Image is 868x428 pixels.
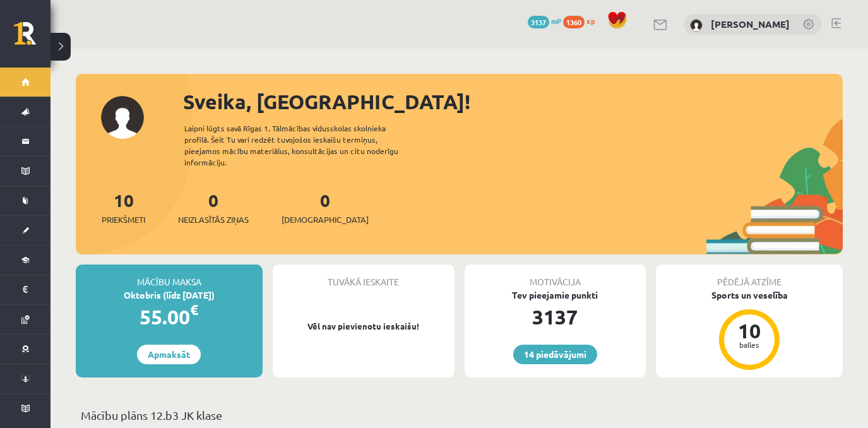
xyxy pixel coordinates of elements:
div: Motivācija [465,265,646,288]
a: 1360 xp [563,16,601,26]
div: 55.00 [76,302,263,332]
a: 10Priekšmeti [102,189,145,226]
div: 3137 [465,302,646,332]
a: 14 piedāvājumi [513,345,597,364]
div: Laipni lūgts savā Rīgas 1. Tālmācības vidusskolas skolnieka profilā. Šeit Tu vari redzēt tuvojošo... [184,122,420,168]
span: mP [551,16,561,26]
div: Pēdējā atzīme [656,265,843,288]
span: 1360 [563,16,585,28]
a: 3137 mP [528,16,561,26]
div: Sports un veselība [656,288,843,302]
a: Rīgas 1. Tālmācības vidusskola [14,22,51,54]
p: Mācību plāns 12.b3 JK klase [81,407,838,424]
div: Oktobris (līdz [DATE]) [76,288,263,302]
img: Milana Požarņikova [690,19,703,32]
a: Sports un veselība 10 balles [656,288,843,372]
span: € [190,300,198,319]
div: Tuvākā ieskaite [273,265,455,288]
a: [PERSON_NAME] [711,18,790,30]
span: 3137 [528,16,549,28]
span: [DEMOGRAPHIC_DATA] [282,213,369,226]
a: 0[DEMOGRAPHIC_DATA] [282,189,369,226]
div: balles [730,341,768,348]
div: Sveika, [GEOGRAPHIC_DATA]! [183,86,843,117]
a: 0Neizlasītās ziņas [178,189,249,226]
span: Priekšmeti [102,213,145,226]
p: Vēl nav pievienotu ieskaišu! [279,320,448,333]
span: Neizlasītās ziņas [178,213,249,226]
span: xp [586,16,595,26]
div: Tev pieejamie punkti [465,288,646,302]
div: 10 [730,321,768,341]
div: Mācību maksa [76,265,263,288]
a: Apmaksāt [137,345,201,364]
